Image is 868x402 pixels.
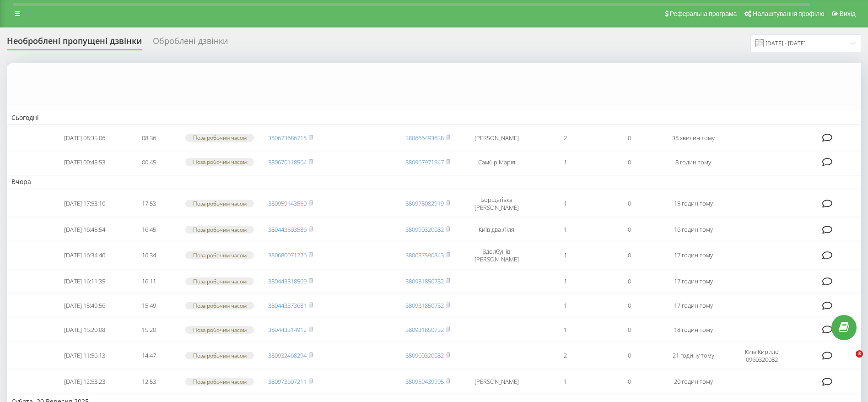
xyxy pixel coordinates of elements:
[597,370,661,393] td: 0
[533,243,597,268] td: 1
[117,270,181,293] td: 16:11
[185,352,254,359] div: Поза робочим часом
[117,370,181,393] td: 12:53
[597,191,661,217] td: 0
[405,301,444,310] a: 380931850732
[117,343,181,369] td: 14:47
[185,326,254,334] div: Поза робочим часом
[268,134,307,142] a: 380673686718
[117,151,181,174] td: 00:45
[7,36,142,50] div: Необроблені пропущені дзвінки
[533,191,597,217] td: 1
[597,151,661,174] td: 0
[53,218,117,241] td: [DATE] 16:45:54
[661,343,725,369] td: 21 годину тому
[117,191,181,217] td: 17:53
[117,127,181,149] td: 08:36
[670,10,737,17] span: Реферальна програма
[53,243,117,268] td: [DATE] 16:34:46
[661,370,725,393] td: 20 годин тому
[405,351,444,359] a: 380960320082
[661,294,725,317] td: 17 годин тому
[661,243,725,268] td: 17 годин тому
[837,350,859,372] iframe: Intercom live chat
[597,243,661,268] td: 0
[661,127,725,149] td: 38 хвилин тому
[53,319,117,341] td: [DATE] 15:20:08
[460,243,533,268] td: Здолбунів [PERSON_NAME]
[268,326,307,334] a: 380443314912
[405,277,444,285] a: 380931850732
[533,127,597,149] td: 2
[185,158,254,166] div: Поза робочим часом
[533,270,597,293] td: 1
[856,350,863,358] span: 3
[185,134,254,141] div: Поза робочим часом
[533,294,597,317] td: 1
[117,294,181,317] td: 15:49
[53,270,117,293] td: [DATE] 16:11:35
[661,270,725,293] td: 17 годин тому
[753,10,824,17] span: Налаштування профілю
[405,251,444,259] a: 380637590843
[405,326,444,334] a: 380931850732
[53,294,117,317] td: [DATE] 15:49:56
[725,343,798,369] td: Київ Кирило 0960320082
[460,191,533,217] td: Борщагівка [PERSON_NAME]
[661,218,725,241] td: 16 годин тому
[185,378,254,386] div: Поза робочим часом
[53,370,117,393] td: [DATE] 12:53:23
[268,301,307,310] a: 380443373681
[405,225,444,234] a: 380990320082
[533,370,597,393] td: 1
[405,199,444,207] a: 380978082919
[597,218,661,241] td: 0
[53,127,117,149] td: [DATE] 08:35:06
[661,191,725,217] td: 15 годин тому
[153,36,228,50] div: Оброблені дзвінки
[268,199,307,207] a: 380959143550
[268,277,307,285] a: 380443318569
[533,343,597,369] td: 2
[405,134,444,142] a: 380666493638
[53,151,117,174] td: [DATE] 00:45:53
[117,243,181,268] td: 16:34
[268,225,307,234] a: 380443503586
[405,377,444,386] a: 380959439995
[840,10,856,17] span: Вихід
[268,377,307,386] a: 380973607211
[185,302,254,310] div: Поза робочим часом
[268,158,307,166] a: 380670118564
[460,370,533,393] td: [PERSON_NAME]
[405,158,444,166] a: 380967971947
[117,319,181,341] td: 15:20
[53,343,117,369] td: [DATE] 11:56:13
[185,200,254,207] div: Поза робочим часом
[117,218,181,241] td: 16:45
[533,151,597,174] td: 1
[533,218,597,241] td: 1
[661,319,725,341] td: 18 годин тому
[268,351,307,359] a: 380932468294
[597,294,661,317] td: 0
[185,277,254,285] div: Поза робочим часом
[597,343,661,369] td: 0
[661,151,725,174] td: 8 годин тому
[533,319,597,341] td: 1
[185,226,254,234] div: Поза робочим часом
[597,127,661,149] td: 0
[460,218,533,241] td: Київ два Ліля
[53,191,117,217] td: [DATE] 17:53:10
[185,251,254,259] div: Поза робочим часом
[597,319,661,341] td: 0
[597,270,661,293] td: 0
[460,127,533,149] td: [PERSON_NAME]
[268,251,307,259] a: 380680071276
[460,151,533,174] td: Самбір Марія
